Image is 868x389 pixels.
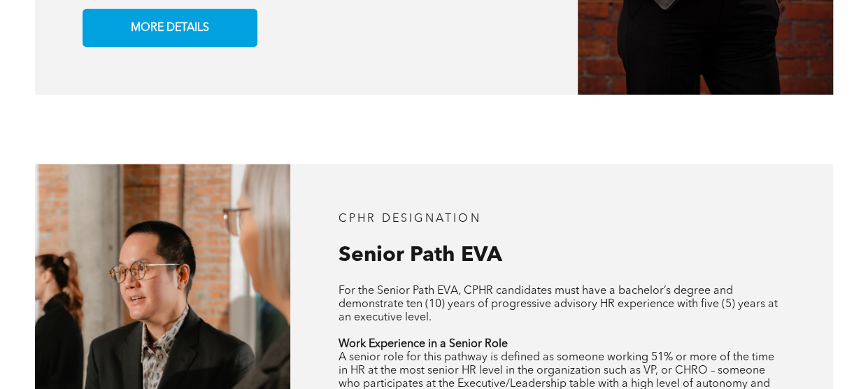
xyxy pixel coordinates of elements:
span: MORE DETAILS [126,15,214,42]
a: MORE DETAILS [83,9,257,48]
span: CPHR DESIGNATION [338,213,481,225]
span: Senior Path EVA [338,245,501,266]
span: For the Senior Path EVA, CPHR candidates must have a bachelor’s degree and demonstrate ten (10) y... [338,285,777,323]
strong: Work Experience in a Senior Role [338,339,507,350]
